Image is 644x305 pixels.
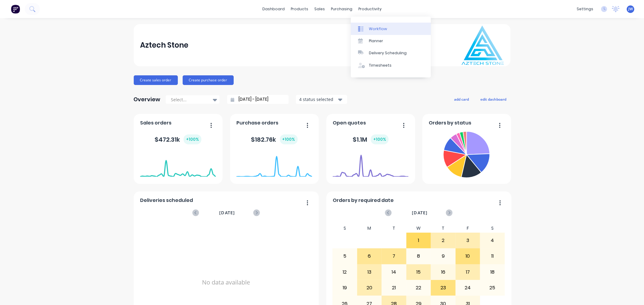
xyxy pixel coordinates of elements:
img: Factory [11,5,20,14]
div: + 100 % [280,134,298,144]
div: + 100 % [184,134,201,144]
div: 15 [407,265,431,280]
span: Orders by status [429,119,471,127]
div: W [406,224,431,233]
div: 14 [382,265,406,280]
div: 5 [333,249,357,264]
div: 21 [382,280,406,295]
div: products [288,5,311,14]
div: settings [574,5,596,14]
a: Delivery Scheduling [351,47,431,59]
div: purchasing [328,5,355,14]
div: 6 [357,249,382,264]
button: Create sales order [134,75,178,85]
div: $ 472.31k [155,134,201,144]
div: 24 [456,280,480,295]
div: 7 [382,249,406,264]
div: 12 [333,265,357,280]
div: 22 [407,280,431,295]
div: productivity [355,5,385,14]
div: 16 [431,265,455,280]
div: 10 [456,249,480,264]
button: Create purchase order [183,75,234,85]
div: $ 182.76k [251,134,298,144]
div: S [332,224,357,233]
div: Timesheets [369,63,392,68]
div: T [431,224,456,233]
div: 23 [431,280,455,295]
span: Purchase orders [236,119,278,127]
span: Deliveries scheduled [140,197,193,204]
a: Planner [351,35,431,47]
div: 8 [407,249,431,264]
div: 1 [407,233,431,248]
div: $ 1.1M [353,134,389,144]
button: edit dashboard [477,95,511,103]
a: Workflow [351,23,431,35]
div: sales [311,5,328,14]
div: Delivery Scheduling [369,50,407,56]
div: 13 [357,265,382,280]
div: + 100 % [371,134,389,144]
div: Overview [134,93,161,105]
div: 4 status selected [299,96,337,102]
span: [DATE] [412,209,428,216]
div: 9 [431,249,455,264]
div: 20 [357,280,382,295]
div: Planner [369,38,383,44]
div: M [357,224,382,233]
span: [DATE] [219,209,235,216]
div: Aztech Stone [140,39,188,51]
span: Open quotes [333,119,366,127]
div: Workflow [369,26,387,32]
div: T [382,224,406,233]
div: 4 [480,233,505,248]
a: dashboard [259,5,288,14]
div: 3 [456,233,480,248]
button: 4 status selected [296,95,347,104]
button: add card [450,95,473,103]
img: Aztech Stone [462,26,504,65]
a: Timesheets [351,59,431,71]
span: JW [628,6,633,12]
div: F [456,224,480,233]
div: 2 [431,233,455,248]
div: 18 [480,265,505,280]
div: 25 [480,280,505,295]
span: Sales orders [140,119,171,127]
div: 19 [333,280,357,295]
div: 11 [480,249,505,264]
div: 17 [456,265,480,280]
div: S [480,224,505,233]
